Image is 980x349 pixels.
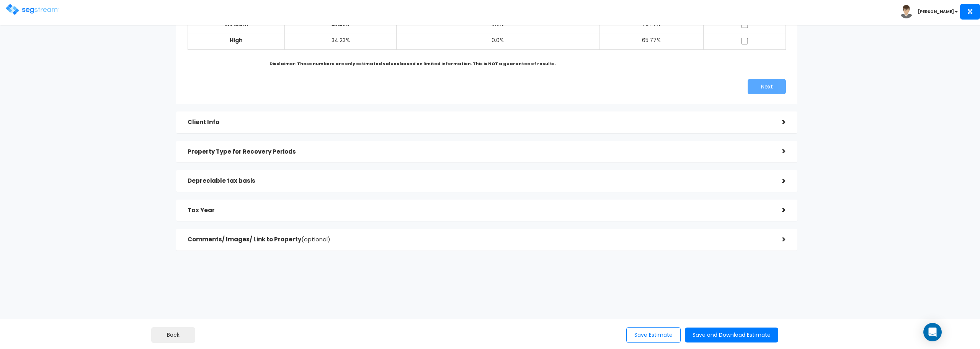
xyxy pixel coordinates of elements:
[188,178,771,184] h5: Depreciable tax basis
[188,207,771,214] h5: Tax Year
[301,235,330,243] span: (optional)
[599,33,704,49] td: 65.77%
[188,119,771,126] h5: Client Info
[188,236,771,243] h5: Comments/ Images/ Link to Property
[230,36,243,44] b: High
[918,9,954,15] b: [PERSON_NAME]
[285,33,397,49] td: 34.23%
[188,149,771,155] h5: Property Type for Recovery Periods
[748,79,786,94] button: Next
[771,234,786,246] div: >
[626,327,681,343] button: Save Estimate
[269,61,556,67] b: Disclaimer: These numbers are only estimated values based on limited information. This is NOT a g...
[6,4,59,15] img: logo.png
[771,146,786,157] div: >
[397,33,599,49] td: 0.0%
[900,5,913,18] img: avatar.png
[151,327,195,343] a: Back
[771,204,786,216] div: >
[923,323,942,341] div: Open Intercom Messenger
[771,175,786,187] div: >
[771,116,786,128] div: >
[685,328,778,342] button: Save and Download Estimate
